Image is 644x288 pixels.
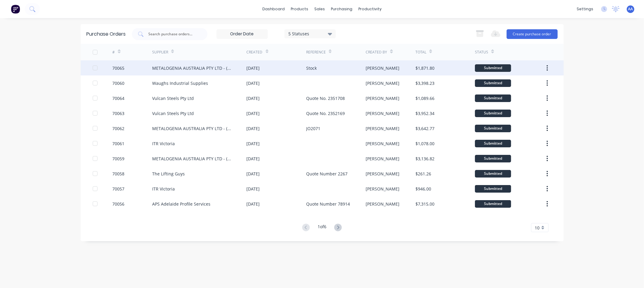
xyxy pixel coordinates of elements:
span: 10 [535,225,540,231]
div: [DATE] [247,171,260,177]
div: products [288,5,311,14]
div: $3,642.77 [415,125,434,132]
div: 70064 [112,95,124,101]
div: Submitted [475,64,511,72]
div: [PERSON_NAME] [366,110,399,117]
div: 1 of 6 [318,223,326,232]
div: $3,952.34 [415,110,434,117]
div: Created By [366,50,387,55]
div: Submitted [475,94,511,102]
div: [DATE] [247,95,260,101]
div: 70060 [112,80,124,86]
div: # [112,50,115,55]
div: Status [475,50,488,55]
div: 70063 [112,110,124,117]
div: Quote Number 78914 [306,201,350,207]
div: JO2071 [306,125,320,132]
img: Factory [11,5,20,14]
div: $261.26 [415,171,431,177]
div: Submitted [475,110,511,117]
div: $7,315.00 [415,201,434,207]
div: [PERSON_NAME] [366,65,399,71]
div: [PERSON_NAME] [366,201,399,207]
div: Submitted [475,155,511,162]
div: Submitted [475,140,511,147]
input: Order Date [217,30,268,39]
div: Vulcan Steels Pty Ltd [152,95,194,101]
div: Submitted [475,170,511,178]
div: Submitted [475,79,511,87]
div: [PERSON_NAME] [366,80,399,86]
div: Submitted [475,185,511,193]
div: Total [415,50,426,55]
div: 70059 [112,155,124,162]
div: Reference [306,50,326,55]
div: 70062 [112,125,124,132]
div: [DATE] [247,155,260,162]
div: settings [574,5,596,14]
div: [PERSON_NAME] [366,186,399,192]
div: purchasing [328,5,355,14]
div: 70058 [112,171,124,177]
div: [PERSON_NAME] [366,155,399,162]
div: Quote Number 2267 [306,171,348,177]
div: 70065 [112,65,124,71]
div: [PERSON_NAME] [366,171,399,177]
div: APS Adelaide Profile Services [152,201,210,207]
div: productivity [355,5,385,14]
div: [DATE] [247,125,260,132]
div: ITR Victoria [152,186,175,192]
div: Purchase Orders [87,30,126,38]
div: METALOGENIA AUSTRALIA PTY LTD - (MTG) [152,155,235,162]
div: Stock [306,65,317,71]
div: Created [247,50,263,55]
div: [DATE] [247,110,260,117]
div: [DATE] [247,65,260,71]
div: [PERSON_NAME] [366,140,399,147]
div: $3,136.82 [415,155,434,162]
div: ITR Victoria [152,140,175,147]
div: [DATE] [247,201,260,207]
div: The Lifting Guys [152,171,185,177]
button: Create purchase order [507,29,558,39]
input: Search purchase orders... [148,31,198,37]
div: 5 Statuses [288,30,332,37]
div: [DATE] [247,186,260,192]
div: 70057 [112,186,124,192]
div: [PERSON_NAME] [366,95,399,101]
div: Vulcan Steels Pty Ltd [152,110,194,117]
div: [DATE] [247,80,260,86]
div: $1,089.66 [415,95,434,101]
div: $3,398.23 [415,80,434,86]
div: $946.00 [415,186,431,192]
div: Submitted [475,125,511,132]
span: AA [628,6,633,12]
div: Submitted [475,200,511,208]
div: Waughs Industrial Supplies [152,80,208,86]
div: Quote No. 2351708 [306,95,345,101]
a: dashboard [259,5,288,14]
div: Supplier [152,50,168,55]
div: Quote No. 2352169 [306,110,345,117]
div: sales [311,5,328,14]
div: METALOGENIA AUSTRALIA PTY LTD - (MTG) [152,125,235,132]
div: $1,078.00 [415,140,434,147]
div: [PERSON_NAME] [366,125,399,132]
div: 70061 [112,140,124,147]
div: METALOGENIA AUSTRALIA PTY LTD - (MTG) [152,65,235,71]
div: 70056 [112,201,124,207]
div: $1,871.80 [415,65,434,71]
div: [DATE] [247,140,260,147]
